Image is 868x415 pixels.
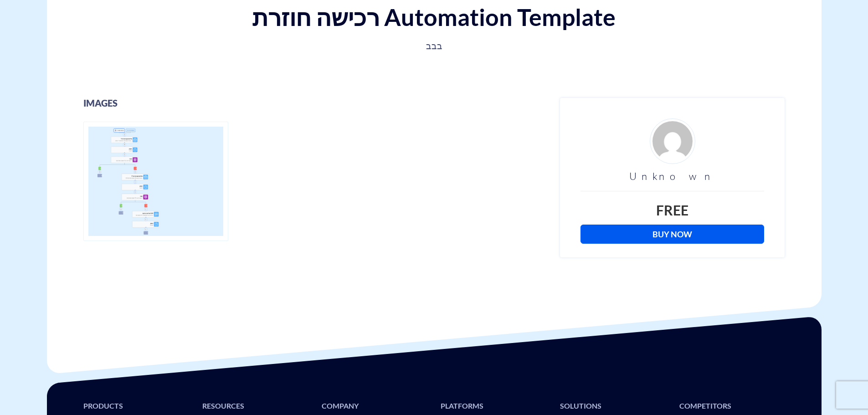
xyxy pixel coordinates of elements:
h1: רכישה חוזרת Automation Template [56,4,812,30]
li: Resources [202,401,308,411]
h3: images [83,98,547,108]
li: Solutions [560,401,666,411]
a: Buy Now [580,225,764,244]
li: Company [322,401,427,411]
div: Free [580,200,764,220]
li: Competitors [679,401,785,411]
li: Products [83,401,189,411]
img: d4fe36f24926ae2e6254bfc5557d6d03 [650,118,695,164]
h3: Unknown [580,171,764,182]
p: בבב [132,40,737,52]
li: Platforms [441,401,546,411]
